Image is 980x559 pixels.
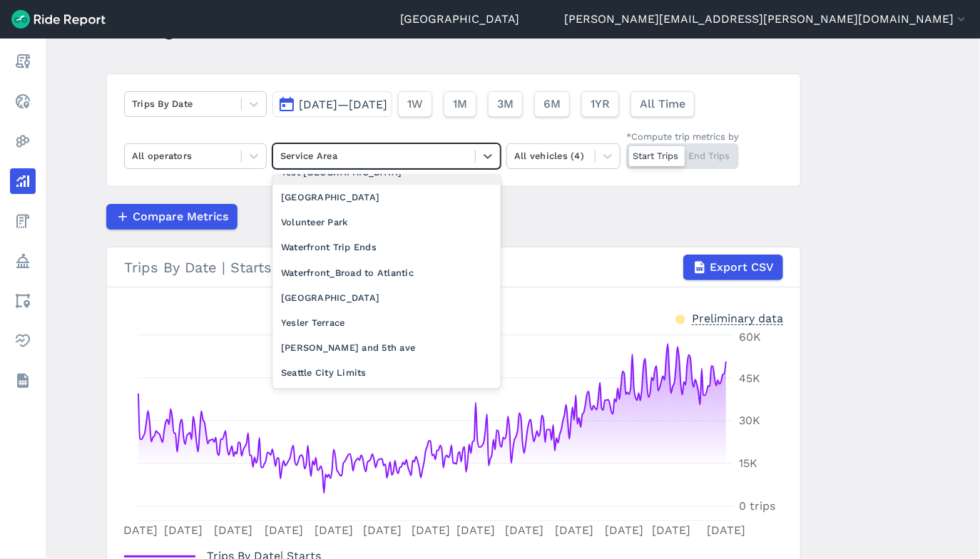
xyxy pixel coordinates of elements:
div: Waterfront_Broad to Atlantic [272,260,501,285]
span: 3M [497,96,514,113]
span: [DATE]—[DATE] [299,98,387,111]
tspan: [DATE] [555,523,593,537]
tspan: 0 trips [739,500,775,513]
tspan: [DATE] [505,523,543,537]
span: 6M [543,96,561,113]
tspan: [DATE] [265,523,303,537]
span: 1M [453,96,467,113]
tspan: 15K [739,457,757,471]
tspan: [DATE] [215,523,253,537]
tspan: [DATE] [315,523,353,537]
tspan: 45K [739,371,760,385]
button: [DATE]—[DATE] [272,91,392,117]
tspan: [DATE] [119,523,158,537]
a: Areas [10,288,36,314]
span: Export CSV [710,259,774,276]
a: Heatmaps [10,128,36,154]
a: Datasets [10,368,36,394]
a: Fees [10,208,36,234]
div: Waterfront Trip Ends [272,235,501,260]
div: [GEOGRAPHIC_DATA] [272,185,501,210]
tspan: [DATE] [605,523,643,537]
tspan: [DATE] [652,523,690,537]
span: 1YR [591,96,610,113]
tspan: 30K [739,414,760,428]
div: Trips By Date | Starts [124,255,783,280]
button: All Time [631,91,695,117]
div: [PERSON_NAME] and 5th ave [272,335,501,360]
img: Ride Report [11,10,106,29]
div: Preliminary data [692,310,783,325]
a: Analyze [10,168,36,194]
a: Realtime [10,88,36,114]
button: 6M [534,91,570,117]
button: 3M [488,91,523,117]
a: Health [10,328,36,354]
button: 1YR [581,91,619,117]
button: [PERSON_NAME][EMAIL_ADDRESS][PERSON_NAME][DOMAIN_NAME] [564,11,969,28]
div: [GEOGRAPHIC_DATA] [272,285,501,310]
tspan: [DATE] [707,523,745,537]
tspan: [DATE] [456,523,495,537]
button: Export CSV [683,255,783,280]
span: Compare Metrics [133,208,228,225]
a: Report [10,48,36,74]
a: Policy [10,248,36,274]
button: Compare Metrics [106,204,238,230]
tspan: [DATE] [164,523,203,537]
tspan: 60K [739,330,761,344]
tspan: [DATE] [412,523,450,537]
div: Seattle City Limits [272,360,501,385]
span: All Time [640,96,685,113]
tspan: [DATE] [363,523,402,537]
div: *Compute trip metrics by [626,130,739,143]
div: Yesler Terrace [272,310,501,335]
button: 1M [444,91,476,117]
button: 1W [398,91,432,117]
span: 1W [407,96,423,113]
div: Volunteer Park [272,210,501,235]
a: [GEOGRAPHIC_DATA] [400,11,519,28]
